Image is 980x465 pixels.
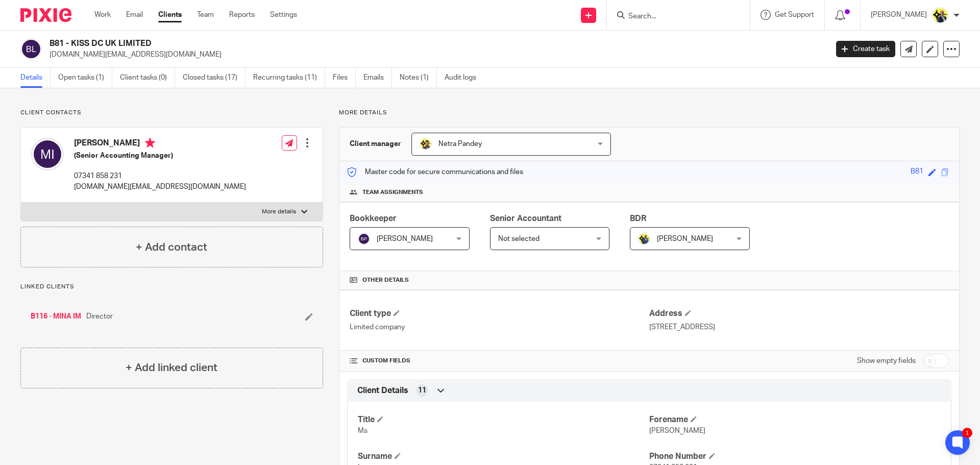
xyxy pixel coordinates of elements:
[86,311,113,322] span: Director
[20,68,51,88] a: Details
[911,166,923,178] div: B81
[350,322,649,332] p: Limited company
[31,311,81,322] a: B116 - MINA IM
[74,138,246,151] h4: [PERSON_NAME]
[262,208,296,216] p: More details
[126,360,217,376] h4: + Add linked client
[120,68,175,88] a: Client tasks (0)
[377,235,433,242] span: [PERSON_NAME]
[253,68,325,88] a: Recurring tasks (11)
[229,10,255,20] a: Reports
[630,214,646,223] span: BDR
[649,414,941,425] h4: Forename
[50,50,821,60] p: [DOMAIN_NAME][EMAIL_ADDRESS][DOMAIN_NAME]
[126,10,143,20] a: Email
[74,171,246,181] p: 07341 858 231
[932,7,948,23] img: Dan-Starbridge%20(1).jpg
[775,11,814,18] span: Get Support
[657,235,713,242] span: [PERSON_NAME]
[333,68,356,88] a: Files
[20,38,42,60] img: svg%3E
[649,427,705,434] span: [PERSON_NAME]
[362,276,409,284] span: Other details
[649,322,949,332] p: [STREET_ADDRESS]
[836,41,895,57] a: Create task
[962,428,972,438] div: 1
[350,214,397,223] span: Bookkeeper
[358,451,649,462] h4: Surname
[357,385,408,396] span: Client Details
[20,109,323,117] p: Client contacts
[358,414,649,425] h4: Title
[362,188,423,197] span: Team assignments
[158,10,182,20] a: Clients
[871,10,927,20] p: [PERSON_NAME]
[638,233,650,245] img: Dennis-Starbridge.jpg
[20,283,323,291] p: Linked clients
[490,214,561,223] span: Senior Accountant
[50,38,667,49] h2: B81 - KISS DC UK LIMITED
[31,138,64,170] img: svg%3E
[400,68,437,88] a: Notes (1)
[270,10,297,20] a: Settings
[74,151,246,161] h5: (Senior Accounting Manager)
[347,167,523,177] p: Master code for secure communications and files
[418,385,426,396] span: 11
[627,12,719,21] input: Search
[183,68,246,88] a: Closed tasks (17)
[350,308,649,319] h4: Client type
[74,182,246,192] p: [DOMAIN_NAME][EMAIL_ADDRESS][DOMAIN_NAME]
[857,356,916,366] label: Show empty fields
[358,233,370,245] img: svg%3E
[136,239,207,255] h4: + Add contact
[339,109,960,117] p: More details
[420,138,432,150] img: Netra-New-Starbridge-Yellow.jpg
[350,139,401,149] h3: Client manager
[649,451,941,462] h4: Phone Number
[438,140,482,148] span: Netra Pandey
[58,68,112,88] a: Open tasks (1)
[445,68,484,88] a: Audit logs
[197,10,214,20] a: Team
[498,235,540,242] span: Not selected
[145,138,155,148] i: Primary
[20,8,71,22] img: Pixie
[363,68,392,88] a: Emails
[94,10,111,20] a: Work
[350,357,649,365] h4: CUSTOM FIELDS
[358,427,367,434] span: Ms
[649,308,949,319] h4: Address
